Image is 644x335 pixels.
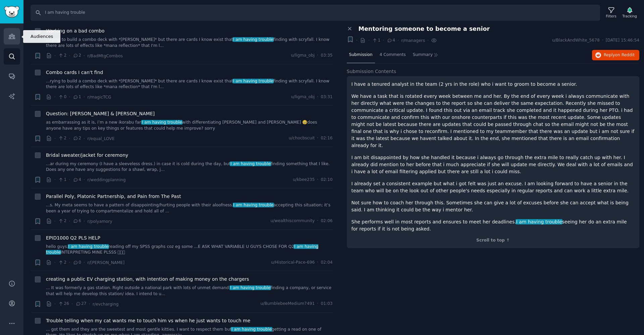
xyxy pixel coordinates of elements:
input: Search Keyword [31,5,600,21]
span: r/magicTCG [87,95,111,99]
span: 02:06 [321,218,332,224]
span: · [84,93,85,100]
span: 03:35 [321,53,332,59]
a: Bridal sweater/jacket for ceremony [46,152,128,159]
button: Replyon Reddit [592,50,639,61]
span: · [69,176,70,183]
span: · [317,260,318,266]
span: · [69,93,70,100]
p: She performs well in most reports and ensures to meet her deadlines. seeing her do an extra mile ... [352,218,635,232]
span: 1 [372,38,380,44]
span: u/BlackAndWhite_5678 [552,38,600,44]
a: ...s. My meta seems to have a pattern of disappointing/hurting people with their aloofness.I am h... [46,202,333,214]
span: r/equal_LOVE [87,136,114,141]
div: Scroll to top ↑ [352,238,635,244]
span: · [69,218,70,225]
span: 2 [58,218,66,224]
span: 4 [387,38,395,44]
span: 2 [58,135,66,141]
span: · [427,37,429,44]
span: 1 [73,94,81,100]
span: 03:31 [321,94,332,100]
span: Reply [604,52,635,58]
a: ...rying to build a combo deck with *[PERSON_NAME]* but there are cards I know exist thatI am hav... [46,37,333,49]
span: · [89,300,90,308]
button: Tracking [620,6,639,20]
span: 02:10 [321,177,332,183]
span: I am having trouble [141,120,182,125]
span: u/ligma_obj [291,94,315,100]
a: Parallel Poly, Platonic Partnership, and Pain from The Past [46,193,181,200]
span: I am having trouble [231,327,272,332]
span: · [54,93,56,100]
a: creating a public EV charging station, with intention of making money on the chargers [46,276,249,283]
span: · [54,176,56,183]
span: · [317,301,318,307]
span: · [317,218,318,224]
span: · [71,300,73,308]
span: Summary [413,52,433,58]
a: Combo cards I can't find [46,69,103,76]
span: 6 [73,218,81,224]
span: I am having trouble [516,219,562,224]
span: · [54,218,56,225]
div: Filters [606,14,616,18]
span: r/polyamory [87,219,112,224]
a: Question: [PERSON_NAME] & [PERSON_NAME] [46,110,155,117]
span: u/ligma_obj [291,53,315,59]
span: · [317,94,318,100]
span: 0 [58,94,66,100]
span: 2 [73,135,81,141]
img: GummySearch logo [4,6,19,18]
p: I have a tenured analyst in the team (2 yrs in the role) who i want to groom to become a senior. [352,81,635,88]
span: I am having trouble [230,161,271,166]
span: · [54,259,56,266]
a: ...rying to build a combo deck with *[PERSON_NAME]* but there are cards I know exist thatI am hav... [46,78,333,90]
span: Submission Contents [347,68,396,75]
span: r/weddingplanning [87,178,125,182]
span: 2 [58,53,66,59]
span: Submission [349,52,373,58]
span: I am having trouble [232,79,274,83]
span: · [69,135,70,142]
span: · [54,135,56,142]
a: EPID1000 Q2 PLS HELP [46,234,100,242]
span: u/wealthiscommunity [270,218,315,224]
span: · [383,37,384,44]
span: r/evcharging [93,302,119,307]
span: · [317,135,318,141]
span: 01:03 [321,301,332,307]
span: 02:04 [321,260,332,266]
span: · [84,259,85,266]
a: ... It was formerly a gas station. Right outside a national park with lots of unmet demand.I am h... [46,285,333,297]
p: We have a task that is rotated every week between me and her. By the end of every week i always c... [352,93,635,149]
span: · [54,300,56,308]
span: u/Historical-Pace-696 [271,260,315,266]
span: · [84,135,85,142]
span: · [84,52,85,59]
span: u/chocbscuit [289,135,315,141]
span: · [368,37,369,44]
span: · [54,52,56,59]
span: 2 [73,53,81,59]
a: ...ar during my ceremony (I have a sleeveless dress.) in case it is cold during the day, butI am ... [46,161,333,173]
p: Not sure how to coach her through this. Sometimes she can give a lot of excuses before she can ac... [352,199,635,213]
span: u/kbee235 [293,177,315,183]
span: 02:16 [321,135,332,141]
span: r/managers [401,38,425,43]
a: hello guys.I am having troublereading off my SPSS graphs coz eg some ...E ASK WHAT VARIABLE U GUY... [46,244,333,256]
a: as embarrassing as it is, i’m a new ikorabu fanI am having troublewith differentiating [PERSON_NA... [46,120,333,131]
span: 0 [73,260,81,266]
span: · [317,53,318,59]
div: Tracking [622,14,637,18]
span: · [317,177,318,183]
span: 4 Comments [380,52,406,58]
a: Working on a bad combo [46,27,105,35]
